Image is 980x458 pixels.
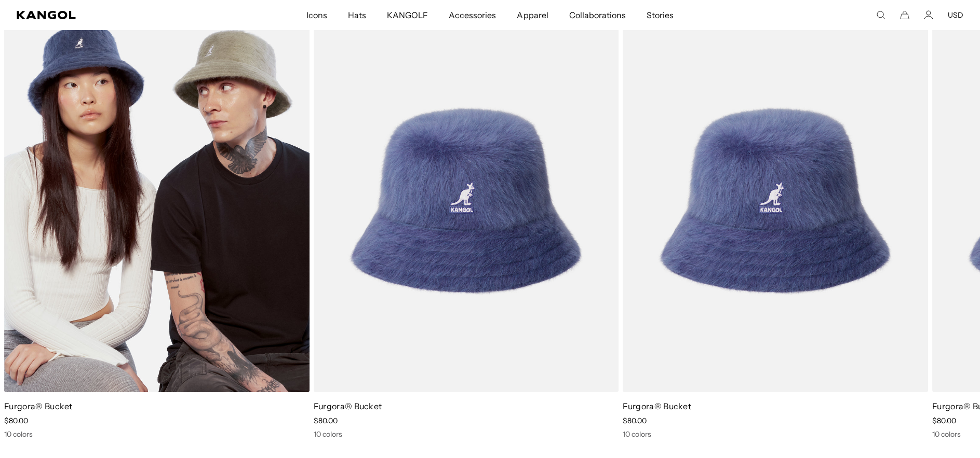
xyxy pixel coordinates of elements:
span: $80.00 [932,416,956,425]
div: 10 colors [4,429,310,439]
div: 1 of 1 [310,9,619,439]
div: 1 of 1 [619,9,928,439]
a: Account [924,10,933,20]
a: Furgora® Bucket [623,401,691,411]
span: $80.00 [623,416,647,425]
div: 10 colors [623,429,928,439]
a: Furgora® Bucket [4,401,73,411]
div: 10 colors [314,429,619,439]
summary: Search here [876,10,885,20]
a: Furgora® Bucket [314,401,382,411]
span: $80.00 [4,416,28,425]
button: USD [948,10,963,20]
span: $80.00 [314,416,338,425]
button: Cart [900,10,909,20]
img: Furgora® Bucket [4,9,310,392]
a: Kangol [17,11,203,19]
img: Furgora® Bucket [314,9,619,392]
img: Furgora® Bucket [623,9,928,392]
